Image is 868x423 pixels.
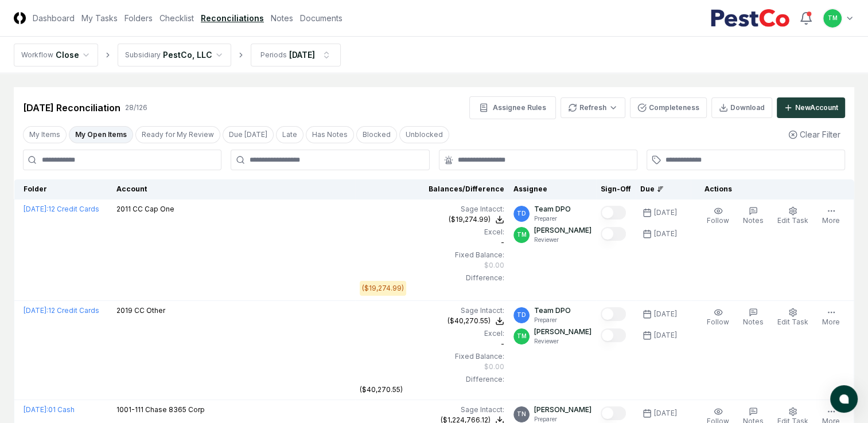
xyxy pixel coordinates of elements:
[707,216,729,225] span: Follow
[654,309,677,319] div: [DATE]
[640,184,686,194] div: Due
[743,216,764,225] span: Notes
[534,316,571,324] p: Preparer
[14,179,112,199] th: Folder
[449,214,491,225] div: ($19,274.99)
[707,318,729,326] span: Follow
[741,305,766,330] button: Notes
[630,97,707,118] button: Completeness
[711,97,772,118] button: Download
[704,204,731,228] button: Follow
[360,374,504,385] div: Difference:
[741,204,766,228] button: Notes
[289,49,315,61] div: [DATE]
[596,179,636,199] th: Sign-Off
[360,405,504,415] div: Sage Intacct :
[360,385,403,395] div: ($40,270.55)
[33,12,75,24] a: Dashboard
[116,184,351,194] div: Account
[601,206,626,220] button: Mark complete
[601,406,626,420] button: Mark complete
[534,337,591,346] p: Reviewer
[534,225,591,236] p: [PERSON_NAME]
[820,305,842,330] button: More
[534,236,591,244] p: Reviewer
[534,327,591,337] p: [PERSON_NAME]
[820,204,842,228] button: More
[360,204,504,214] div: Sage Intacct :
[654,229,677,239] div: [DATE]
[271,12,293,24] a: Notes
[360,250,504,260] div: Fixed Balance:
[360,227,504,248] div: -
[14,44,341,66] nav: breadcrumb
[360,273,504,283] div: Difference:
[201,12,264,24] a: Reconciliations
[484,260,504,271] div: $0.00
[116,405,143,414] span: 1001-111
[362,283,404,293] div: ($19,274.99)
[795,103,838,113] div: New Account
[24,405,48,414] span: [DATE] :
[145,405,205,414] span: Chase 8365 Corp
[777,216,808,225] span: Edit Task
[517,332,527,340] span: TM
[654,207,677,218] div: [DATE]
[300,12,342,24] a: Documents
[360,328,504,349] div: -
[24,205,99,213] a: [DATE]:12 Credit Cards
[360,305,504,316] div: Sage Intacct :
[695,184,845,194] div: Actions
[24,405,75,414] a: [DATE]:01 Cash
[116,306,133,315] span: 2019
[469,96,556,119] button: Assignee Rules
[654,408,677,418] div: [DATE]
[133,205,174,213] span: CC Cap One
[601,227,626,241] button: Mark complete
[449,214,504,225] button: ($19,274.99)
[14,12,26,24] img: Logo
[704,305,731,330] button: Follow
[159,12,194,24] a: Checklist
[777,318,808,326] span: Edit Task
[517,230,527,239] span: TM
[399,126,449,143] button: Unblocked
[517,410,526,418] span: TN
[116,205,131,213] span: 2011
[134,306,165,315] span: CC Other
[828,14,838,22] span: TM
[260,50,287,60] div: Periods
[534,405,591,415] p: [PERSON_NAME]
[447,316,491,326] div: ($40,270.55)
[830,385,858,413] button: atlas-launcher
[784,124,845,145] button: Clear Filter
[517,311,526,319] span: TD
[822,8,843,29] button: TM
[509,179,596,199] th: Assignee
[124,12,153,24] a: Folders
[360,351,504,362] div: Fixed Balance:
[251,44,341,66] button: Periods[DATE]
[654,330,677,340] div: [DATE]
[601,328,626,342] button: Mark complete
[24,205,48,213] span: [DATE] :
[24,306,99,315] a: [DATE]:12 Credit Cards
[135,126,220,143] button: Ready for My Review
[743,318,764,326] span: Notes
[306,126,354,143] button: Has Notes
[777,97,845,118] button: NewAccount
[223,126,274,143] button: Due Today
[355,179,509,199] th: Balances/Difference
[276,126,303,143] button: Late
[125,50,161,60] div: Subsidiary
[81,12,118,24] a: My Tasks
[24,306,48,315] span: [DATE] :
[360,328,504,339] div: Excel:
[775,204,811,228] button: Edit Task
[69,126,133,143] button: My Open Items
[534,204,571,214] p: Team DPO
[534,305,571,316] p: Team DPO
[23,126,67,143] button: My Items
[710,9,790,28] img: PestCo logo
[447,316,504,326] button: ($40,270.55)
